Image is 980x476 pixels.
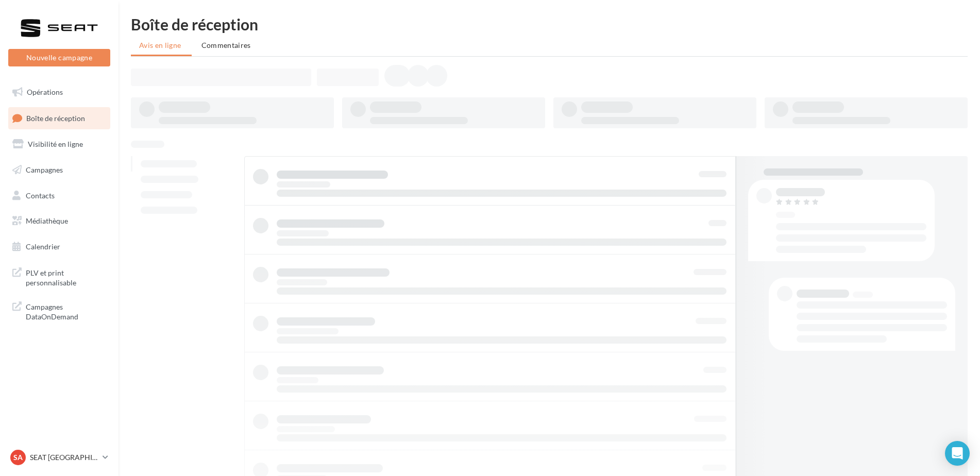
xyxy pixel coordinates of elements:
[26,300,106,322] span: Campagnes DataOnDemand
[6,236,112,258] a: Calendrier
[6,81,112,103] a: Opérations
[26,191,55,199] span: Contacts
[6,210,112,232] a: Médiathèque
[6,296,112,326] a: Campagnes DataOnDemand
[6,159,112,181] a: Campagnes
[8,448,110,467] a: SA SEAT [GEOGRAPHIC_DATA]
[26,266,106,288] span: PLV et print personnalisable
[945,441,970,466] div: Open Intercom Messenger
[30,452,98,463] p: SEAT [GEOGRAPHIC_DATA]
[6,262,112,292] a: PLV et print personnalisable
[6,133,112,155] a: Visibilité en ligne
[6,107,112,129] a: Boîte de réception
[201,41,251,49] span: Commentaires
[8,49,110,66] button: Nouvelle campagne
[27,88,63,96] span: Opérations
[26,242,60,251] span: Calendrier
[26,216,68,225] span: Médiathèque
[131,16,968,32] div: Boîte de réception
[13,452,23,463] span: SA
[26,165,63,174] span: Campagnes
[6,185,112,207] a: Contacts
[28,140,83,148] span: Visibilité en ligne
[26,113,85,122] span: Boîte de réception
